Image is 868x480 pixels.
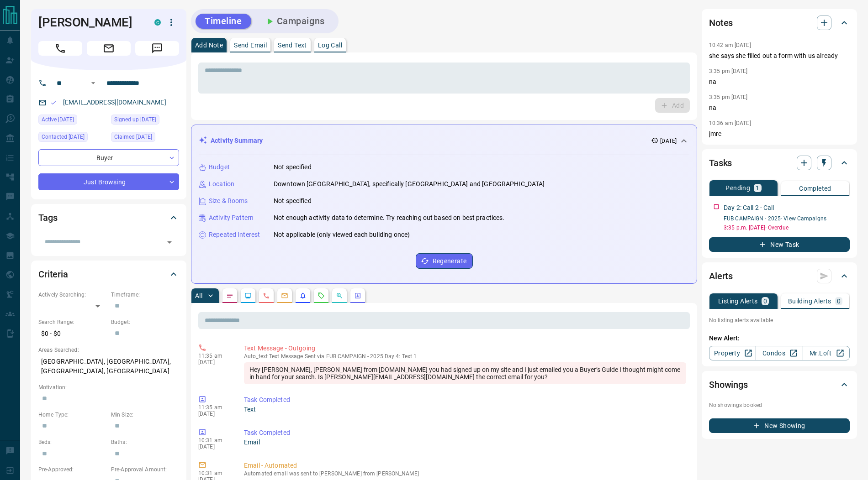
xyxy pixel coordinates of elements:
[111,291,179,299] p: Timeframe:
[803,346,850,360] a: Mr.Loft
[42,132,85,141] span: Contacted [DATE]
[709,377,748,392] h2: Showings
[38,438,106,446] p: Beds:
[198,443,230,450] p: [DATE]
[111,465,179,474] p: Pre-Approval Amount:
[38,207,179,229] div: Tags
[709,316,850,324] p: No listing alerts available
[209,230,260,240] p: Repeated Interest
[209,196,248,206] p: Size & Rooms
[274,196,312,206] p: Not specified
[198,411,230,417] p: [DATE]
[709,418,850,433] button: New Showing
[38,115,106,127] div: Tue Aug 12 2025
[209,162,230,172] p: Budget
[709,269,733,283] h2: Alerts
[244,344,686,353] p: Text Message - Outgoing
[244,461,686,470] p: Email - Automated
[281,292,288,299] svg: Emails
[38,149,179,166] div: Buyer
[756,346,803,360] a: Condos
[299,292,307,299] svg: Listing Alerts
[63,99,166,106] a: [EMAIL_ADDRESS][DOMAIN_NAME]
[38,354,179,379] p: [GEOGRAPHIC_DATA], [GEOGRAPHIC_DATA], [GEOGRAPHIC_DATA], [GEOGRAPHIC_DATA]
[709,334,850,343] p: New Alert:
[38,411,106,419] p: Home Type:
[111,132,179,145] div: Tue Aug 12 2025
[354,292,361,299] svg: Agent Actions
[709,68,748,74] p: 3:35 pm [DATE]
[199,132,689,149] div: Activity Summary[DATE]
[244,395,686,405] p: Task Completed
[709,346,756,360] a: Property
[709,156,732,170] h2: Tasks
[38,263,179,285] div: Criteria
[756,185,759,191] p: 1
[709,42,751,48] p: 10:42 am [DATE]
[709,94,748,100] p: 3:35 pm [DATE]
[709,120,751,126] p: 10:36 am [DATE]
[274,179,545,189] p: Downtown [GEOGRAPHIC_DATA], specifically [GEOGRAPHIC_DATA] and [GEOGRAPHIC_DATA]
[274,162,312,172] p: Not specified
[163,236,176,249] button: Open
[135,41,179,56] span: Message
[763,298,767,304] p: 0
[114,132,152,141] span: Claimed [DATE]
[336,292,343,299] svg: Opportunities
[111,438,179,446] p: Baths:
[154,19,161,26] div: condos.ca
[209,179,234,189] p: Location
[709,152,850,174] div: Tasks
[38,346,179,354] p: Areas Searched:
[724,224,850,232] p: 3:35 p.m. [DATE] - Overdue
[196,14,251,29] button: Timeline
[209,213,254,223] p: Activity Pattern
[198,437,230,443] p: 10:31 am
[234,42,267,48] p: Send Email
[709,237,850,252] button: New Task
[38,15,141,30] h1: [PERSON_NAME]
[263,292,270,299] svg: Calls
[799,185,831,192] p: Completed
[38,291,106,299] p: Actively Searching:
[198,353,230,359] p: 11:35 am
[416,253,473,269] button: Regenerate
[195,292,202,299] p: All
[709,77,850,87] p: na
[38,173,179,190] div: Just Browsing
[724,215,826,222] a: FUB CAMPAIGN - 2025- View Campaigns
[38,41,82,56] span: Call
[244,362,686,384] div: Hey [PERSON_NAME], [PERSON_NAME] from [DOMAIN_NAME] you had signed up on my site and I just email...
[255,14,334,29] button: Campaigns
[244,428,686,438] p: Task Completed
[38,267,68,282] h2: Criteria
[725,185,750,191] p: Pending
[709,129,850,139] p: jmre
[114,115,156,124] span: Signed up [DATE]
[42,115,74,124] span: Active [DATE]
[244,353,686,360] p: Text Message Sent via FUB CAMPAIGN - 2025 Day 4: Text 1
[709,265,850,287] div: Alerts
[195,42,223,48] p: Add Note
[709,51,850,61] p: she says she filled out a form with us already
[274,230,410,240] p: Not applicable (only viewed each building once)
[709,12,850,34] div: Notes
[837,298,841,304] p: 0
[198,404,230,411] p: 11:35 am
[788,298,831,304] p: Building Alerts
[38,383,179,391] p: Motivation:
[211,136,263,146] p: Activity Summary
[709,16,733,30] h2: Notes
[50,99,57,106] svg: Email Valid
[318,292,325,299] svg: Requests
[38,318,106,326] p: Search Range:
[198,470,230,476] p: 10:31 am
[318,42,342,48] p: Log Call
[111,318,179,326] p: Budget:
[38,465,106,474] p: Pre-Approved:
[198,359,230,365] p: [DATE]
[38,326,106,341] p: $0 - $0
[244,353,268,360] span: auto_text
[718,298,758,304] p: Listing Alerts
[274,213,505,223] p: Not enough activity data to determine. Try reaching out based on best practices.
